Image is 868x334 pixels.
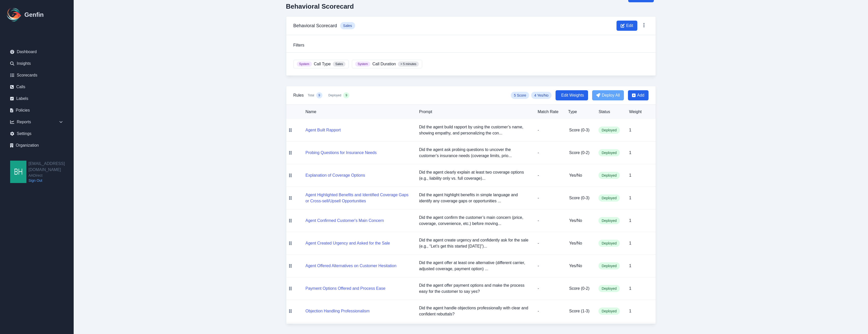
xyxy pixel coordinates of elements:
[306,309,370,313] a: Objection Handling Professionalism
[569,218,590,224] h5: Yes/No
[598,149,620,156] span: Deployed
[419,282,530,295] p: Did the agent offer payment options and make the process easy for the customer to say yes?
[561,92,584,98] span: Edit Weights
[6,140,68,150] a: Organization
[538,240,560,246] p: -
[538,218,560,224] p: -
[293,92,304,98] h3: Rules
[569,240,590,246] h5: Yes/No
[306,240,390,246] button: Agent Created Urgency and Asked for the Sale
[28,173,74,178] span: AADirect
[306,150,377,155] a: Probing Questions for Insurance Needs
[318,93,320,97] span: 9
[6,70,68,80] a: Scorecards
[569,285,590,292] h5: Score
[629,264,631,268] span: 1
[617,21,637,31] button: Edit
[569,127,590,133] h5: Score
[598,285,620,292] span: Deployed
[306,199,411,203] a: Agent Highlighted Benefits and Identified Coverage Gaps or Cross-sell/Upsell Opportunities
[629,241,631,245] span: 1
[538,263,560,269] p: -
[538,285,560,292] p: -
[598,217,620,224] span: Deployed
[569,308,590,314] h5: Score
[306,218,384,223] a: Agent Confirmed Customer's Main Concern
[598,127,620,134] span: Deployed
[419,237,530,249] p: Did the agent create urgency and confidently ask for the sale (e.g., “Let’s get this started [DAT...
[594,105,625,119] th: Status
[598,194,620,202] span: Deployed
[419,215,530,227] p: Did the agent confirm the customer’s main concern (price, coverage, convenience, etc.) before mov...
[306,285,386,292] button: Payment Options Offered and Process Ease
[6,105,68,115] a: Policies
[629,309,631,313] span: 1
[306,241,390,245] a: Agent Created Urgency and Asked for the Sale
[306,127,341,133] button: Agent Built Rapport
[355,62,370,67] span: System
[28,178,74,183] a: Sign Out
[564,105,594,119] th: Type
[293,42,649,48] h3: Filters
[328,93,341,97] span: Deployed
[592,90,624,100] button: Deploy All
[398,62,419,67] span: > 5 minutes
[306,286,386,291] a: Payment Options Offered and Process Ease
[24,11,44,19] h1: Genfin
[6,47,68,57] a: Dashboard
[538,150,560,156] p: -
[306,308,370,314] button: Objection Handling Professionalism
[6,58,68,69] a: Insights
[306,192,411,204] button: Agent Highlighted Benefits and Identified Coverage Gaps or Cross-sell/Upsell Opportunities
[419,147,530,159] p: Did the agent ask probing questions to uncover the customer’s insurance needs (coverage limits, p...
[306,172,365,178] button: Explanation of Coverage Options
[306,173,365,177] a: Explanation of Coverage Options
[569,172,590,178] h5: Yes/No
[538,195,560,201] p: -
[580,309,589,313] span: ( 1 - 3 )
[6,94,68,104] a: Labels
[580,196,589,200] span: ( 0 - 3 )
[629,173,631,177] span: 1
[625,105,655,119] th: Weight
[372,61,396,67] span: Call Duration
[598,172,620,179] span: Deployed
[306,128,341,132] a: Agent Built Rapport
[10,161,26,183] img: bhackett@aadirect.com
[419,260,530,272] p: Did the agent offer at least one alternative (different carrier, adjusted coverage, payment optio...
[629,150,631,155] span: 1
[6,129,68,139] a: Settings
[306,264,397,268] a: Agent Offered Alternatives on Customer Hesitation
[294,105,415,119] th: Name
[580,150,589,155] span: ( 0 - 2 )
[629,218,631,223] span: 1
[598,308,620,315] span: Deployed
[629,196,631,200] span: 1
[6,117,68,127] div: Reports
[637,92,644,98] span: Add
[6,7,22,23] img: Logo
[629,286,631,291] span: 1
[306,218,384,224] button: Agent Confirmed Customer's Main Concern
[333,62,345,67] span: Sales
[626,23,633,29] span: Edit
[533,105,564,119] th: Match Rate
[345,93,347,97] span: 9
[293,22,337,29] h3: Behavioral Scorecard
[286,3,354,10] h2: Behavioral Scorecard
[556,90,588,100] button: Edit Weights
[419,169,530,181] p: Did the agent clearly explain at least two coverage options (e.g., liability only vs. full covera...
[6,82,68,92] a: Calls
[531,92,551,99] span: 4 Yes/No
[628,90,648,100] button: Add
[297,62,312,67] span: System
[629,128,631,132] span: 1
[569,195,590,201] h5: Score
[306,150,377,156] button: Probing Questions for Insurance Needs
[580,128,589,132] span: ( 0 - 3 )
[598,240,620,247] span: Deployed
[419,124,530,136] p: Did the agent build rapport by using the customer’s name, showing empathy, and personalizing the ...
[538,308,560,314] p: -
[419,305,530,317] p: Did the agent handle objections professionally with clear and confident rebuttals?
